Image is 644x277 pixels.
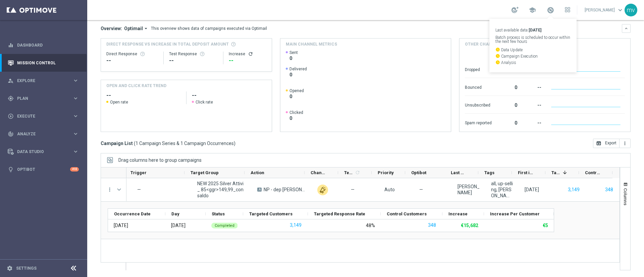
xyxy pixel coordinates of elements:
h4: Main channel metrics [286,41,337,47]
div: -- [525,99,541,110]
span: — [419,187,423,193]
span: 0 [289,55,298,61]
span: Priority [378,170,394,175]
div: Explore [8,78,72,84]
span: school [529,6,536,14]
div: 03 Oct 2025 [114,222,128,228]
button: 348 [427,221,437,229]
i: open_in_browser [596,141,601,146]
span: Execute [17,114,72,118]
a: Settings [16,266,37,270]
div: 0 [500,99,517,110]
div: Optibot [8,160,79,178]
span: Optibot [411,170,426,175]
span: Control Customers [387,211,427,216]
div: track_changes Analyze keyboard_arrow_right [7,131,79,137]
span: 1 Campaign Series & 1 Campaign Occurrences [136,140,234,146]
span: NP - dep fasce up to 5000SP [264,187,306,193]
span: ( [134,140,136,146]
a: Optibot [17,160,70,178]
span: Optimail [124,25,143,31]
i: settings [7,265,13,271]
span: Analyze [17,132,72,136]
strong: [DATE] [529,28,541,32]
i: keyboard_arrow_right [72,95,79,101]
button: more_vert [620,139,631,148]
h3: Overview: [101,25,122,31]
span: Control Customers [585,170,601,175]
button: refresh [248,51,253,57]
button: lightbulb Optibot +10 [7,167,79,172]
div: Friday [171,222,185,228]
h2: -- [106,91,181,99]
div: mv [625,4,637,16]
span: Target Group [191,170,219,175]
div: person_search Explore keyboard_arrow_right [7,78,79,83]
button: gps_fixed Plan keyboard_arrow_right [7,96,79,101]
button: Mission Control [7,60,79,66]
i: keyboard_arrow_right [72,113,79,119]
i: gps_fixed [8,95,14,101]
button: Data Studio keyboard_arrow_right [7,149,79,154]
span: First in Range [518,170,534,175]
i: lightbulb [8,166,14,172]
i: track_changes [8,131,14,137]
a: Last available data:[DATE] Batch process is scheduled to occur within the next few hours watch_la... [546,5,555,16]
i: watch_later [495,54,500,58]
div: 0 [500,117,517,128]
span: Drag columns here to group campaigns [118,157,202,163]
span: Status [212,211,225,216]
button: open_in_browser Export [593,139,620,148]
div: -- [169,57,218,65]
span: Delivered [289,66,307,72]
div: -- [525,117,541,128]
span: — [351,187,355,193]
div: -- [525,81,541,92]
div: Execute [8,113,72,119]
i: arrow_drop_down [143,25,149,31]
div: Row Groups [118,157,202,163]
span: Data Studio [17,150,72,154]
span: Auto [384,187,395,192]
span: all, up-selling, sisal points, ricarica, talent [491,181,513,199]
span: Sent [289,50,298,55]
span: Channel [311,170,327,175]
span: Opened [289,88,304,93]
button: play_circle_outline Execute keyboard_arrow_right [7,114,79,119]
i: more_vert [622,141,628,146]
span: A [257,188,262,192]
span: Completed [215,223,234,228]
div: This overview shows data of campaigns executed via Optimail [151,25,267,31]
span: Increase [448,211,468,216]
p: Analysis [495,60,569,65]
a: [PERSON_NAME]keyboard_arrow_down [584,5,625,15]
i: keyboard_arrow_right [72,77,79,84]
i: refresh [355,170,360,175]
i: more_vert [107,187,113,193]
span: Tags [484,170,494,175]
div: Dashboard [8,36,79,54]
i: play_circle_outline [8,113,14,119]
i: watch_later [495,60,500,65]
button: 3,149 [289,221,302,229]
span: Last Modified By [451,170,467,175]
a: Mission Control [17,54,79,72]
div: mariafrancesca visciano [458,184,480,196]
div: Mission Control [8,54,79,72]
i: keyboard_arrow_down [624,26,629,31]
span: Explore [17,79,72,83]
span: Clicked [289,110,303,115]
button: 348 [604,186,614,194]
button: equalizer Dashboard [7,43,79,48]
span: NEW 2025 Silver Attivi_ 85<ggr>149,99_con saldo [197,181,246,199]
span: Trigger [130,170,147,175]
div: Direct Response [106,51,158,57]
span: Occurrence Date [114,211,151,216]
span: Direct Response VS Increase In Total Deposit Amount [106,41,229,47]
button: Optimail arrow_drop_down [122,25,151,31]
div: Bounced [465,81,492,92]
